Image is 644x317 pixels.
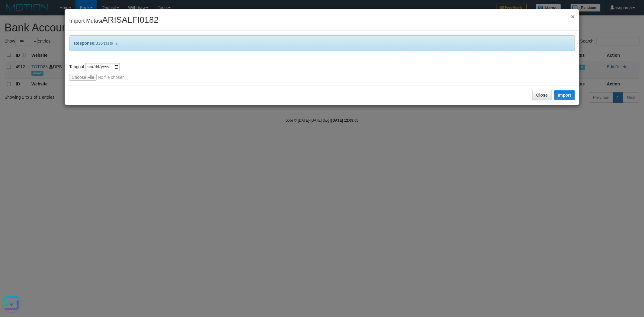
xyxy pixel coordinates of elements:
[69,18,159,24] span: Import Mutasi
[554,90,575,100] button: Import
[74,41,96,46] b: Response:
[532,90,552,100] button: Close
[103,42,118,45] span: [13,930 ms]
[102,15,159,24] span: ARISALFI0182
[69,35,575,51] div: 836
[2,2,21,21] button: Open LiveChat chat widget
[571,13,575,20] button: Close
[69,63,575,81] div: Tanggal:
[571,13,575,20] span: ×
